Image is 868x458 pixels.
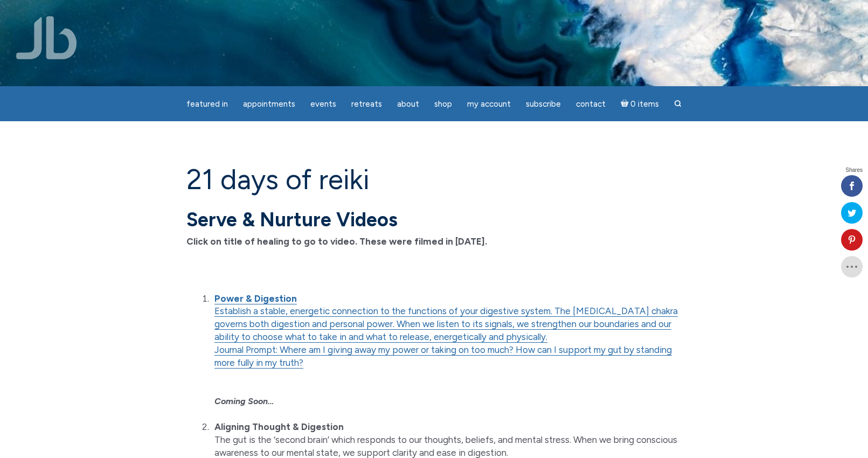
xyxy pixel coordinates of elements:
[237,94,302,115] a: Appointments
[614,93,666,115] a: Cart0 items
[519,94,567,115] a: Subscribe
[428,94,459,115] a: Shop
[186,99,228,109] span: featured in
[214,344,672,369] a: Journal Prompt: Where am I giving away my power or taking on too much? How can I support my gut b...
[180,94,234,115] a: featured in
[576,99,606,109] span: Contact
[434,99,452,109] span: Shop
[845,168,863,173] span: Shares
[570,94,612,115] a: Contact
[621,99,631,109] i: Cart
[461,94,517,115] a: My Account
[214,306,678,343] a: Establish a stable, energetic connection to the functions of your digestive system. The [MEDICAL_...
[630,100,659,108] span: 0 items
[186,164,682,195] h1: 21 Days of Reiki
[391,94,426,115] a: About
[345,94,388,115] a: Retreats
[526,99,561,109] span: Subscribe
[214,421,344,432] strong: Aligning Thought & Digestion
[16,16,77,59] img: Jamie Butler. The Everyday Medium
[351,99,382,109] span: Retreats
[467,99,511,109] span: My Account
[186,208,398,231] strong: Serve & Nurture Videos
[397,99,419,109] span: About
[304,94,343,115] a: Events
[186,236,487,247] strong: Click on title of healing to go to video. These were filmed in [DATE].
[243,99,295,109] span: Appointments
[214,293,297,304] a: Power & Digestion
[310,99,336,109] span: Events
[214,396,274,406] em: Coming Soon…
